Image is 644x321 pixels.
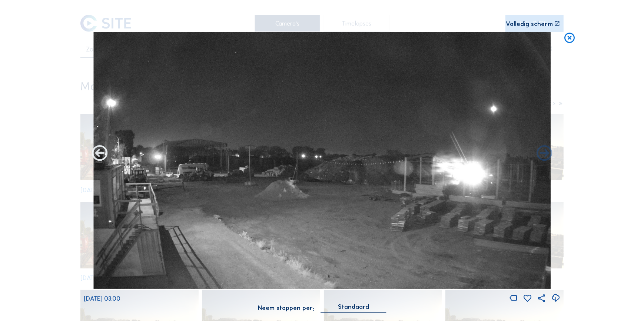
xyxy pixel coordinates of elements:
[94,32,551,289] img: Image
[258,305,314,311] div: Neem stappen per:
[535,144,554,163] i: Back
[90,144,109,163] i: Forward
[506,21,553,27] div: Volledig scherm
[321,303,386,312] div: Standaard
[338,303,369,310] div: Standaard
[84,295,120,302] span: [DATE] 03:00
